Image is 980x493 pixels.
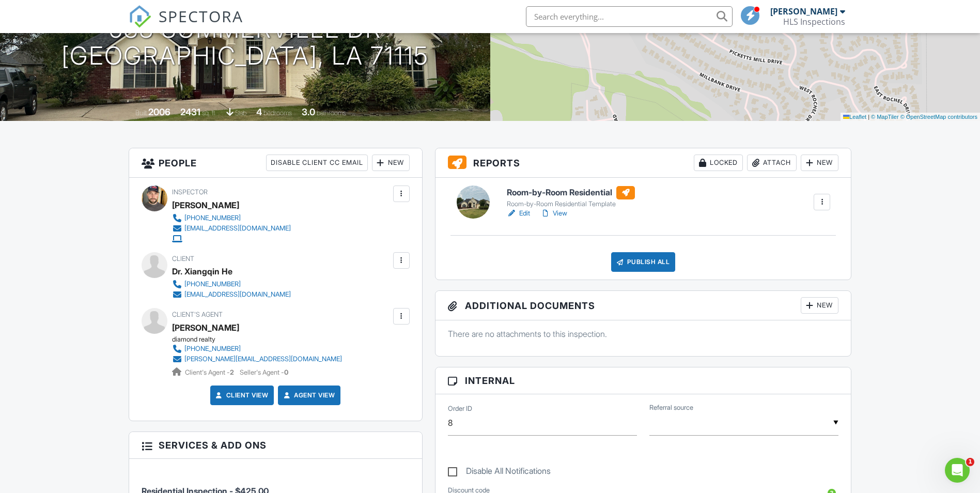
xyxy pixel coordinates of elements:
[184,345,241,353] div: [PHONE_NUMBER]
[302,106,315,117] div: 3.0
[966,458,974,466] span: 1
[184,290,291,299] div: [EMAIL_ADDRESS][DOMAIN_NAME]
[184,355,342,363] div: [PERSON_NAME][EMAIL_ADDRESS][DOMAIN_NAME]
[435,148,851,178] h3: Reports
[694,155,743,171] div: Locked
[184,280,241,288] div: [PHONE_NUMBER]
[172,344,342,354] a: [PHONE_NUMBER]
[129,432,422,459] h3: Services & Add ons
[770,6,837,17] div: [PERSON_NAME]
[172,188,208,196] span: Inspector
[282,390,335,400] a: Agent View
[129,5,151,28] img: The Best Home Inspection Software - Spectora
[256,106,262,117] div: 4
[747,155,797,171] div: Attach
[135,109,147,117] span: Built
[783,17,845,27] div: HLS Inspections
[172,213,291,223] a: [PHONE_NUMBER]
[266,155,368,171] div: Disable Client CC Email
[284,368,288,376] strong: 0
[61,16,429,70] h1: 638 Summerville Dr [GEOGRAPHIC_DATA], LA 71115
[435,291,851,320] h3: Additional Documents
[230,368,234,376] strong: 2
[172,354,342,364] a: [PERSON_NAME][EMAIL_ADDRESS][DOMAIN_NAME]
[185,368,236,376] span: Client's Agent -
[129,148,422,178] h3: People
[214,390,269,400] a: Client View
[540,208,567,219] a: View
[184,224,291,233] div: [EMAIL_ADDRESS][DOMAIN_NAME]
[172,320,239,335] a: [PERSON_NAME]
[435,367,851,394] h3: Internal
[172,335,350,344] div: diamond realty
[868,114,869,120] span: |
[159,5,243,27] span: SPECTORA
[180,106,200,117] div: 2431
[172,289,291,300] a: [EMAIL_ADDRESS][DOMAIN_NAME]
[871,114,899,120] a: © MapTiler
[372,155,410,171] div: New
[172,311,223,318] span: Client's Agent
[507,186,635,199] h6: Room-by-Room Residential
[148,106,170,117] div: 2006
[900,114,977,120] a: © OpenStreetMap contributors
[448,404,472,413] label: Order ID
[507,186,635,209] a: Room-by-Room Residential Room-by-Room Residential Template
[317,109,346,117] span: bathrooms
[172,279,291,289] a: [PHONE_NUMBER]
[649,403,693,412] label: Referral source
[801,155,838,171] div: New
[526,6,733,27] input: Search everything...
[172,255,194,263] span: Client
[184,214,241,222] div: [PHONE_NUMBER]
[172,223,291,234] a: [EMAIL_ADDRESS][DOMAIN_NAME]
[507,208,530,219] a: Edit
[172,264,232,279] div: Dr. Xiangqin He
[202,109,216,117] span: sq. ft.
[240,368,288,376] span: Seller's Agent -
[448,466,551,479] label: Disable All Notifications
[801,297,838,314] div: New
[507,200,635,208] div: Room-by-Room Residential Template
[945,458,970,483] iframe: Intercom live chat
[448,328,839,340] p: There are no attachments to this inspection.
[263,109,292,117] span: bedrooms
[843,114,866,120] a: Leaflet
[611,252,676,272] div: Publish All
[235,109,246,117] span: slab
[172,197,239,213] div: [PERSON_NAME]
[129,14,243,36] a: SPECTORA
